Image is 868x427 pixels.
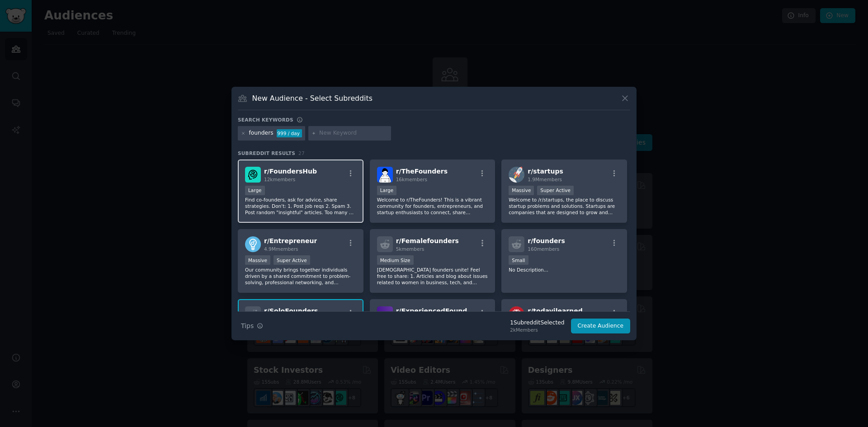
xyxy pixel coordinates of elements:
[509,306,524,322] img: todayilearned
[396,246,425,252] span: 5k members
[377,255,414,265] div: Medium Size
[245,236,261,252] img: Entrepreneur
[238,150,295,156] span: Subreddit Results
[264,177,295,182] span: 12k members
[509,186,534,195] div: Massive
[509,255,528,265] div: Small
[528,168,563,175] span: r/ startups
[264,246,298,252] span: 4.9M members
[510,327,564,333] div: 2k Members
[274,255,310,265] div: Super Active
[245,255,270,265] div: Massive
[396,168,448,175] span: r/ TheFounders
[277,129,302,137] div: 999 / day
[245,197,356,216] p: Find co-founders, ask for advice, share strategies. Don't: 1. Post job reqs 2. Spam 3. Post rando...
[377,186,397,195] div: Large
[528,246,559,252] span: 160 members
[252,94,373,103] h3: New Audience - Select Subreddits
[319,129,388,137] input: New Keyword
[245,267,356,286] p: Our community brings together individuals driven by a shared commitment to problem-solving, profe...
[509,167,524,183] img: startups
[245,186,265,195] div: Large
[510,319,564,327] div: 1 Subreddit Selected
[528,237,565,244] span: r/ founders
[249,129,274,137] div: founders
[377,267,488,286] p: [DEMOGRAPHIC_DATA] founders unite! Feel free to share: 1. Articles and blog about issues related ...
[528,177,562,182] span: 1.9M members
[396,177,427,182] span: 16k members
[509,197,620,216] p: Welcome to /r/startups, the place to discuss startup problems and solutions. Startups are compani...
[264,168,317,175] span: r/ FoundersHub
[537,186,574,195] div: Super Active
[396,237,459,244] span: r/ Femalefounders
[571,319,631,334] button: Create Audience
[396,307,478,314] span: r/ ExperiencedFounders
[264,237,317,244] span: r/ Entrepreneur
[298,150,305,156] span: 27
[264,307,318,314] span: r/ SoloFounders
[377,197,488,216] p: Welcome to r/TheFounders! This is a vibrant community for founders, entrepreneurs, and startup en...
[241,321,254,331] span: Tips
[377,167,393,183] img: TheFounders
[528,307,582,314] span: r/ todayilearned
[238,318,266,334] button: Tips
[509,267,620,273] p: No Description...
[238,117,293,123] h3: Search keywords
[377,306,393,322] img: ExperiencedFounders
[245,167,261,183] img: FoundersHub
